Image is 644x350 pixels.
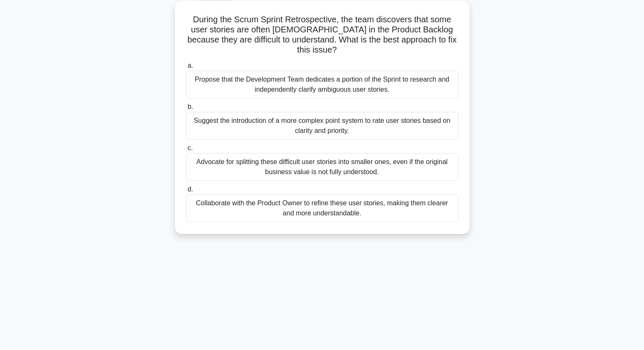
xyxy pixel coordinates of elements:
[188,103,193,110] span: b.
[186,153,458,181] div: Advocate for splitting these difficult user stories into smaller ones, even if the original busin...
[186,112,458,140] div: Suggest the introduction of a more complex point system to rate user stories based on clarity and...
[188,62,193,69] span: a.
[186,194,458,222] div: Collaborate with the Product Owner to refine these user stories, making them clearer and more und...
[186,71,458,98] div: Propose that the Development Team dedicates a portion of the Sprint to research and independently...
[188,186,193,193] span: d.
[188,144,193,151] span: c.
[185,14,459,56] h5: During the Scrum Sprint Retrospective, the team discovers that some user stories are often [DEMOG...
